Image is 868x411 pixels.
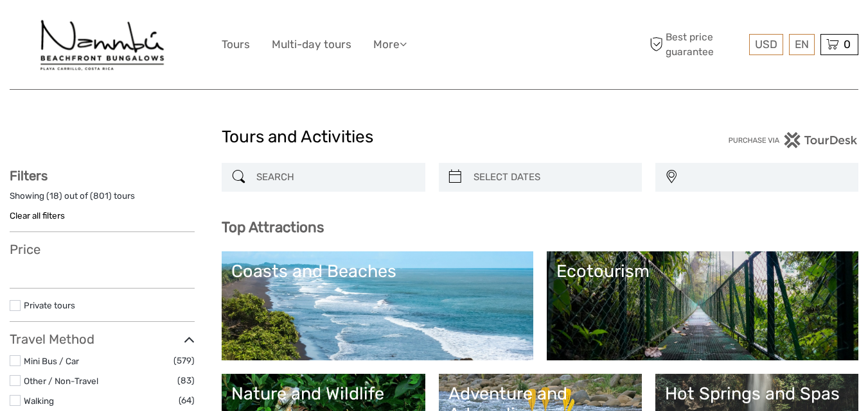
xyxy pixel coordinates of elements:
a: Coasts and Beaches [231,261,524,351]
a: Private tours [24,300,75,310]
a: Mini Bus / Car [24,356,79,366]
a: More [373,35,407,54]
div: Nature and Wildlife [231,383,415,404]
label: 18 [49,190,59,202]
strong: Filters [10,168,48,183]
img: PurchaseViaTourDesk.png [728,132,858,148]
div: Hot Springs and Spas [665,383,849,404]
span: (83) [177,373,195,388]
a: Clear all filters [10,210,65,221]
span: USD [755,38,777,51]
span: Best price guarantee [646,30,746,58]
div: Coasts and Beaches [231,261,524,281]
a: Walking [24,396,54,406]
div: Showing ( ) out of ( ) tours [10,190,195,210]
div: Ecotourism [556,261,849,281]
h3: Travel Method [10,331,195,347]
h1: Tours and Activities [222,127,646,147]
a: Tours [222,35,250,54]
input: SEARCH [251,166,418,189]
input: SELECT DATES [468,166,635,189]
span: (579) [173,353,195,368]
h3: Price [10,242,195,257]
div: EN [789,34,815,55]
label: 801 [93,190,109,202]
b: Top Attractions [222,219,324,236]
span: 0 [842,38,853,51]
a: Multi-day tours [272,35,351,54]
img: Hotel Nammbú [37,10,168,80]
a: Ecotourism [556,261,849,351]
span: (64) [179,393,195,408]
a: Other / Non-Travel [24,376,98,386]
